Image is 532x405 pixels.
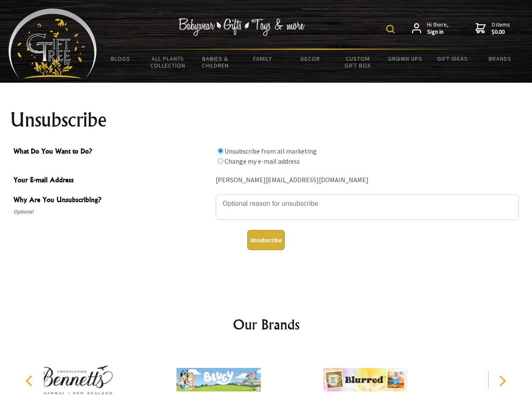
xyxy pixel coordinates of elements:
[381,50,429,67] a: Grown Ups
[334,50,382,74] a: Custom Gift Box
[225,157,300,165] label: Change my e-mail address
[476,21,510,36] a: 0 items$0.00
[386,25,395,33] img: product search
[412,21,449,36] a: Hi there,Sign in
[10,110,522,130] h1: Unsubscribe
[286,50,334,67] a: Decor
[13,194,211,207] span: Why Are You Unsubscribing?
[247,230,285,250] button: Unsubscribe
[13,175,211,187] span: Your E-mail Address
[13,207,211,217] span: Optional
[97,50,144,67] a: BLOGS
[13,146,211,158] span: What Do You Want to Do?
[427,21,449,36] span: Hi there,
[216,174,519,187] div: [PERSON_NAME][EMAIL_ADDRESS][DOMAIN_NAME]
[427,28,449,36] strong: Sign in
[239,50,287,67] a: Family
[225,147,317,155] label: Unsubscribe from all marketing
[429,50,476,67] a: Gift Ideas
[492,21,510,36] span: 0 items
[476,50,524,67] a: Brands
[8,8,97,78] img: Babyware - Gifts - Toys and more...
[179,18,305,36] img: Babywear - Gifts - Toys & more
[218,158,223,164] input: What Do You Want to Do?
[21,372,40,390] button: Previous
[192,50,239,74] a: Babies & Children
[492,28,510,36] strong: $0.00
[218,148,223,154] input: What Do You Want to Do?
[17,314,516,335] h2: Our Brands
[144,50,192,74] a: All Plants Collection
[493,372,511,390] button: Next
[216,194,519,220] textarea: Why Are You Unsubscribing?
